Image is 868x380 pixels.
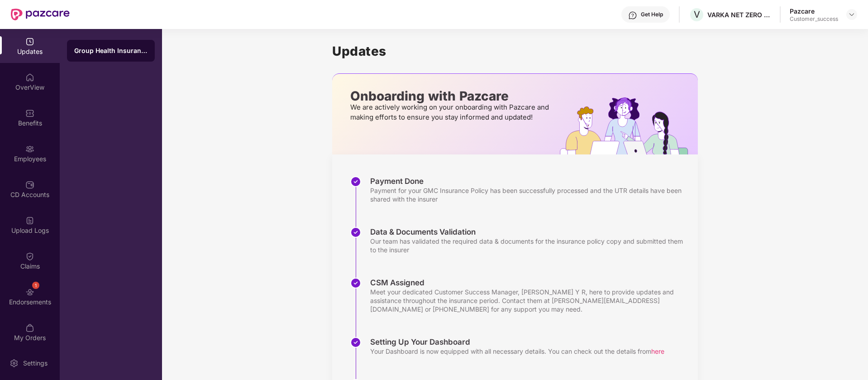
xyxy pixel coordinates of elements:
div: Payment for your GMC Insurance Policy has been successfully processed and the UTR details have be... [370,186,689,203]
img: svg+xml;base64,PHN2ZyBpZD0iVXBsb2FkX0xvZ3MiIGRhdGEtbmFtZT0iVXBsb2FkIExvZ3MiIHhtbG5zPSJodHRwOi8vd3... [25,216,34,225]
div: Get Help [641,11,663,18]
img: New Pazcare Logo [11,9,70,20]
img: svg+xml;base64,PHN2ZyBpZD0iSG9tZSIgeG1sbnM9Imh0dHA6Ly93d3cudzMub3JnLzIwMDAvc3ZnIiB3aWR0aD0iMjAiIG... [25,73,34,82]
div: Pazcare [790,7,838,15]
div: Group Health Insurance [74,46,148,55]
div: Customer_success [790,15,838,23]
div: CSM Assigned [370,278,689,288]
span: V [694,9,700,20]
img: svg+xml;base64,PHN2ZyBpZD0iQ2xhaW0iIHhtbG5zPSJodHRwOi8vd3d3LnczLm9yZy8yMDAwL3N2ZyIgd2lkdGg9IjIwIi... [25,252,34,261]
div: Payment Done [370,176,689,186]
div: VARKA NET ZERO ADVISORY PRIVATE LIMITED [707,10,771,19]
p: Onboarding with Pazcare [350,92,552,100]
img: svg+xml;base64,PHN2ZyBpZD0iU3RlcC1Eb25lLTMyeDMyIiB4bWxucz0iaHR0cDovL3d3dy53My5vcmcvMjAwMC9zdmciIH... [350,176,361,187]
div: Settings [20,359,50,368]
img: svg+xml;base64,PHN2ZyBpZD0iQmVuZWZpdHMiIHhtbG5zPSJodHRwOi8vd3d3LnczLm9yZy8yMDAwL3N2ZyIgd2lkdGg9Ij... [25,109,34,118]
img: svg+xml;base64,PHN2ZyBpZD0iTXlfT3JkZXJzIiBkYXRhLW5hbWU9Ik15IE9yZGVycyIgeG1sbnM9Imh0dHA6Ly93d3cudz... [25,323,34,332]
div: Meet your dedicated Customer Success Manager, [PERSON_NAME] Y R, here to provide updates and assi... [370,288,689,313]
img: svg+xml;base64,PHN2ZyBpZD0iSGVscC0zMngzMiIgeG1sbnM9Imh0dHA6Ly93d3cudzMub3JnLzIwMDAvc3ZnIiB3aWR0aD... [628,11,637,20]
img: svg+xml;base64,PHN2ZyBpZD0iRHJvcGRvd24tMzJ4MzIiIHhtbG5zPSJodHRwOi8vd3d3LnczLm9yZy8yMDAwL3N2ZyIgd2... [848,11,855,18]
img: hrOnboarding [560,97,698,154]
img: svg+xml;base64,PHN2ZyBpZD0iRW1wbG95ZWVzIiB4bWxucz0iaHR0cDovL3d3dy53My5vcmcvMjAwMC9zdmciIHdpZHRoPS... [25,144,34,154]
img: svg+xml;base64,PHN2ZyBpZD0iRW5kb3JzZW1lbnRzIiB4bWxucz0iaHR0cDovL3d3dy53My5vcmcvMjAwMC9zdmciIHdpZH... [25,288,34,297]
p: We are actively working on your onboarding with Pazcare and making efforts to ensure you stay inf... [350,102,552,122]
h1: Updates [332,43,698,59]
div: 1 [32,282,39,289]
div: Our team has validated the required data & documents for the insurance policy copy and submitted ... [370,237,689,254]
img: svg+xml;base64,PHN2ZyBpZD0iU3RlcC1Eb25lLTMyeDMyIiB4bWxucz0iaHR0cDovL3d3dy53My5vcmcvMjAwMC9zdmciIH... [350,227,361,238]
span: here [651,347,664,355]
img: svg+xml;base64,PHN2ZyBpZD0iU3RlcC1Eb25lLTMyeDMyIiB4bWxucz0iaHR0cDovL3d3dy53My5vcmcvMjAwMC9zdmciIH... [350,278,361,289]
img: svg+xml;base64,PHN2ZyBpZD0iVXBkYXRlZCIgeG1sbnM9Imh0dHA6Ly93d3cudzMub3JnLzIwMDAvc3ZnIiB3aWR0aD0iMj... [25,37,34,46]
div: Data & Documents Validation [370,227,689,237]
img: svg+xml;base64,PHN2ZyBpZD0iQ0RfQWNjb3VudHMiIGRhdGEtbmFtZT0iQ0QgQWNjb3VudHMiIHhtbG5zPSJodHRwOi8vd3... [25,180,34,189]
div: Setting Up Your Dashboard [370,337,664,347]
img: svg+xml;base64,PHN2ZyBpZD0iU2V0dGluZy0yMHgyMCIgeG1sbnM9Imh0dHA6Ly93d3cudzMub3JnLzIwMDAvc3ZnIiB3aW... [10,359,19,368]
div: Your Dashboard is now equipped with all necessary details. You can check out the details from [370,347,664,356]
img: svg+xml;base64,PHN2ZyBpZD0iU3RlcC1Eb25lLTMyeDMyIiB4bWxucz0iaHR0cDovL3d3dy53My5vcmcvMjAwMC9zdmciIH... [350,337,361,348]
